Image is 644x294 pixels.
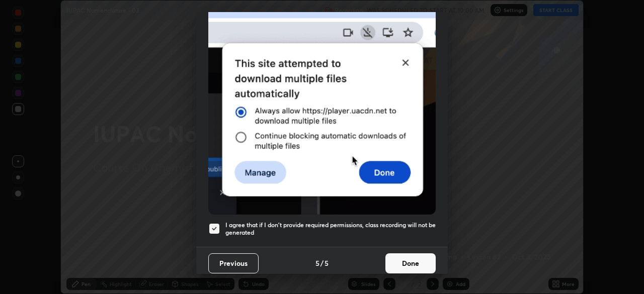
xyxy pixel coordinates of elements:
[208,253,259,273] button: Previous
[325,258,329,268] h4: 5
[385,253,436,273] button: Done
[320,258,324,268] h4: /
[315,258,319,268] h4: 5
[225,221,436,237] h5: I agree that if I don't provide required permissions, class recording will not be generated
